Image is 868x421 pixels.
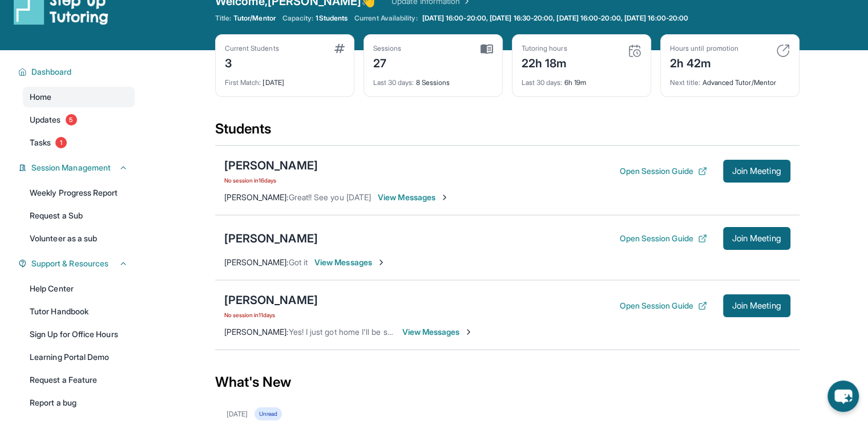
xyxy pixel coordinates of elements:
[225,71,345,87] div: [DATE]
[827,380,859,412] button: chat-button
[440,193,449,202] img: Chevron-Right
[227,410,248,419] div: [DATE]
[23,87,135,107] a: Home
[224,327,289,337] span: [PERSON_NAME] :
[225,44,279,53] div: Current Students
[619,300,706,311] button: Open Session Guide
[27,162,128,173] button: Session Management
[23,370,135,390] a: Request a Feature
[619,233,706,244] button: Open Session Guide
[224,192,289,202] span: [PERSON_NAME] :
[23,392,135,413] a: Report a bug
[522,71,641,87] div: 6h 19m
[224,257,289,267] span: [PERSON_NAME] :
[215,357,800,407] div: What's New
[224,157,318,173] div: [PERSON_NAME]
[66,114,77,126] span: 5
[23,228,135,249] a: Volunteer as a sub
[23,347,135,367] a: Learning Portal Demo
[422,14,688,23] span: [DATE] 16:00-20:00, [DATE] 16:30-20:00, [DATE] 16:00-20:00, [DATE] 16:00-20:00
[354,14,417,23] span: Current Availability:
[233,14,276,23] span: Tutor/Mentor
[670,53,738,71] div: 2h 42m
[289,327,421,337] span: Yes! I just got home I'll be setting up.
[224,310,318,319] span: No session in 11 days
[522,78,563,87] span: Last 30 days :
[420,14,691,23] a: [DATE] 16:00-20:00, [DATE] 16:30-20:00, [DATE] 16:00-20:00, [DATE] 16:00-20:00
[23,324,135,345] a: Sign Up for Office Hours
[215,120,800,145] div: Students
[30,91,51,103] span: Home
[732,235,781,242] span: Join Meeting
[289,192,372,202] span: Great!! See you [DATE]
[224,292,318,308] div: [PERSON_NAME]
[23,132,135,153] a: Tasks1
[732,168,781,175] span: Join Meeting
[23,110,135,130] a: Updates5
[373,53,402,71] div: 27
[224,230,318,246] div: [PERSON_NAME]
[27,258,128,269] button: Support & Resources
[215,14,231,23] span: Title:
[289,257,308,267] span: Got it
[464,327,473,337] img: Chevron-Right
[316,14,348,23] span: 1 Students
[224,176,318,185] span: No session in 16 days
[55,137,67,148] span: 1
[27,66,128,78] button: Dashboard
[282,14,314,23] span: Capacity:
[30,114,61,126] span: Updates
[31,258,108,269] span: Support & Resources
[30,137,51,148] span: Tasks
[522,44,567,53] div: Tutoring hours
[225,78,261,87] span: First Match :
[377,258,386,267] img: Chevron-Right
[628,44,641,58] img: card
[732,302,781,309] span: Join Meeting
[255,407,282,420] div: Unread
[23,205,135,226] a: Request a Sub
[723,294,790,317] button: Join Meeting
[670,44,738,53] div: Hours until promotion
[225,53,279,71] div: 3
[619,165,706,177] button: Open Session Guide
[723,227,790,250] button: Join Meeting
[378,192,449,203] span: View Messages
[522,53,567,71] div: 22h 18m
[373,78,414,87] span: Last 30 days :
[23,301,135,322] a: Tutor Handbook
[373,71,493,87] div: 8 Sessions
[776,44,790,58] img: card
[481,44,493,54] img: card
[31,66,72,78] span: Dashboard
[402,326,474,338] span: View Messages
[23,183,135,203] a: Weekly Progress Report
[23,278,135,299] a: Help Center
[723,160,790,183] button: Join Meeting
[31,162,111,173] span: Session Management
[314,257,386,268] span: View Messages
[670,78,701,87] span: Next title :
[670,71,790,87] div: Advanced Tutor/Mentor
[373,44,402,53] div: Sessions
[334,44,345,53] img: card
